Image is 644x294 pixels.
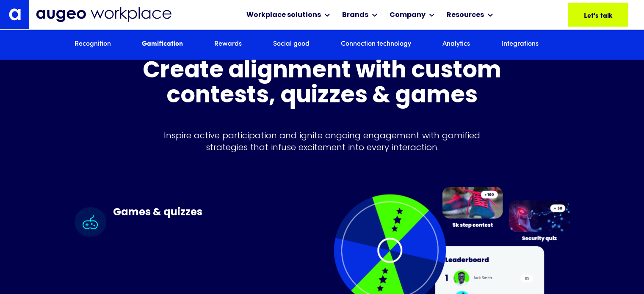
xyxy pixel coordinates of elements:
[568,3,628,27] a: Let's talk
[113,207,276,218] h4: Games & quizzes
[342,10,368,20] div: Brands
[75,40,111,49] a: Recognition
[142,40,183,49] a: Gamification
[447,10,484,20] div: Resources
[143,59,502,110] h3: Create alignment with custom contests, quizzes & games
[214,40,242,49] a: Rewards
[9,8,21,20] img: Augeo's "a" monogram decorative logo in white.
[390,10,426,20] div: Company
[442,40,470,49] a: Analytics
[273,40,310,49] a: Social good
[341,40,411,49] a: Connection technology
[246,10,321,20] div: Workplace solutions
[160,129,485,153] p: Inspire active participation and ignite ongoing engagement with gamified strategies that infuse e...
[501,40,539,49] a: Integrations
[36,7,171,22] img: Augeo Workplace business unit full logo in mignight blue.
